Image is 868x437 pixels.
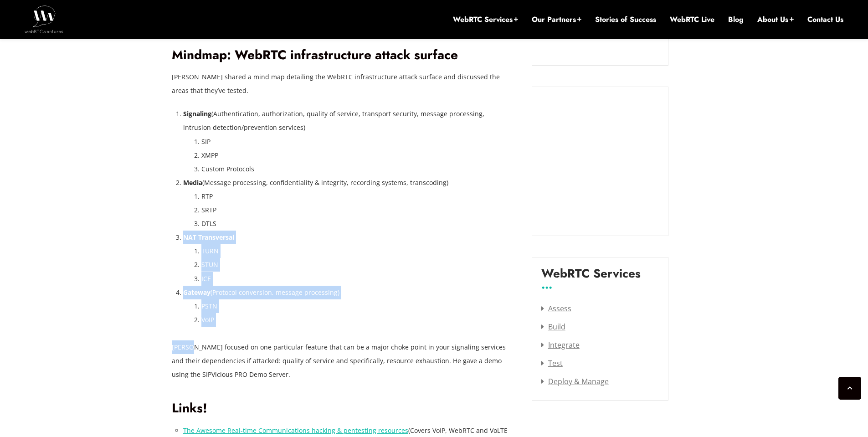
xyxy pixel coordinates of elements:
[172,70,514,98] p: [PERSON_NAME] shared a mind map detailing the WebRTC infrastructure attack surface and discussed ...
[201,244,514,258] li: TURN
[541,340,580,350] a: Integrate
[201,272,514,286] li: ICE
[201,203,514,217] li: SRTP
[453,15,518,25] a: WebRTC Services
[25,5,63,33] img: WebRTC.ventures
[541,303,571,314] a: Assess
[807,15,843,25] a: Contact Us
[183,107,514,175] li: (Authentication, authorization, quality of service, transport security, message processing, intru...
[532,15,581,25] a: Our Partners
[201,135,514,149] li: SIP
[183,176,514,231] li: (Message processing, confidentiality & integrity, recording systems, transcoding)
[541,376,609,386] a: Deploy & Manage
[728,15,744,25] a: Blog
[670,15,714,25] a: WebRTC Live
[183,286,514,327] li: (Protocol conversion, message processing)
[541,358,563,368] a: Test
[183,233,234,242] strong: NAT Transversal
[172,340,514,381] p: [PERSON_NAME] focused on one particular feature that can be a major choke point in your signaling...
[201,313,514,327] li: VoIP
[172,401,514,416] h2: Links!
[183,109,211,118] strong: Signaling
[201,162,514,176] li: Custom Protocols
[201,149,514,162] li: XMPP
[595,15,656,25] a: Stories of Success
[183,178,202,187] strong: Media
[183,288,211,297] strong: Gateway
[201,258,514,272] li: STUN
[201,190,514,203] li: RTP
[201,299,514,313] li: PSTN
[541,267,641,288] label: WebRTC Services
[541,96,659,226] iframe: Embedded CTA
[757,15,794,25] a: About Us
[201,217,514,231] li: DTLS
[172,47,514,63] h2: Mindmap: WebRTC infrastructure attack surface
[541,322,565,332] a: Build
[183,426,408,435] a: The Awesome Real-time Communications hacking & pentesting resources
